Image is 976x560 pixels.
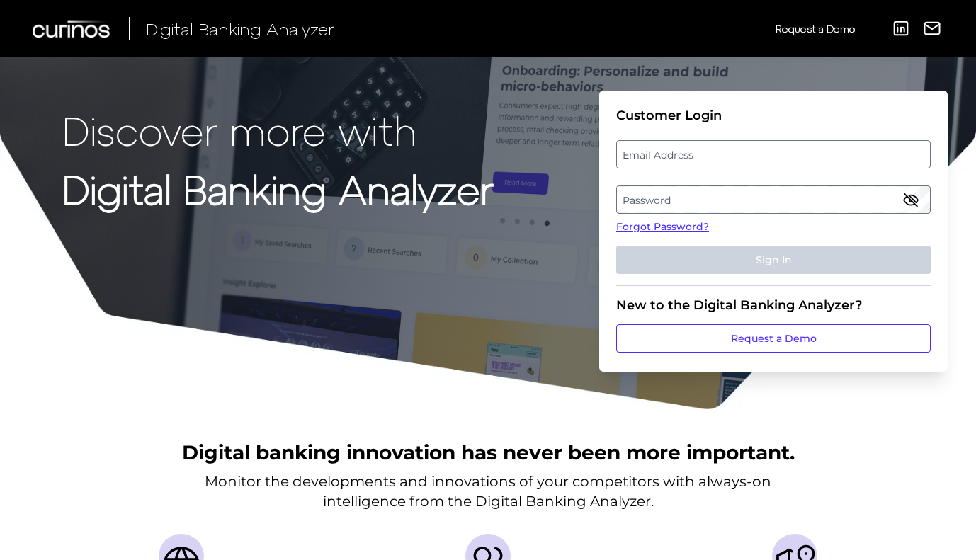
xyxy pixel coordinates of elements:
[617,187,929,212] label: Password
[62,165,494,212] strong: Digital Banking Analyzer
[616,219,931,234] a: Forgot Password?
[205,472,771,511] p: Monitor the developments and innovations of your competitors with always-on intelligence from the...
[616,324,931,353] a: Request a Demo
[616,246,931,274] button: Sign In
[776,23,855,35] span: Request a Demo
[616,297,931,313] div: New to the Digital Banking Analyzer?
[617,142,929,167] label: Email Address
[616,108,931,123] div: Customer Login
[182,439,795,466] h2: Digital banking innovation has never been more important.
[146,18,334,39] span: Digital Banking Analyzer
[33,20,112,38] img: Curinos
[776,17,855,40] a: Request a Demo
[62,108,494,152] p: Discover more with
